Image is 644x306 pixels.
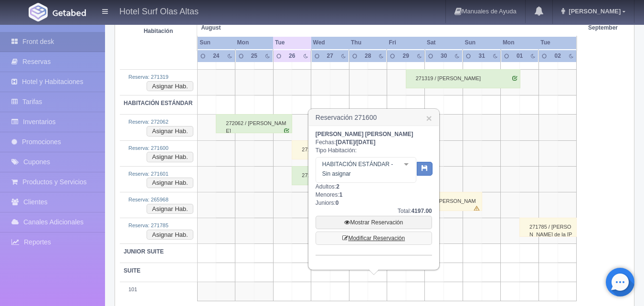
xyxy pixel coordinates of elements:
b: 2 [336,183,339,190]
b: [PERSON_NAME] [PERSON_NAME] [316,131,413,137]
th: Tue [538,36,577,49]
a: Reserva: 271600 [128,145,169,151]
span: September [588,24,618,32]
strong: Habitación [144,27,173,34]
th: Sun [197,36,235,49]
button: Asignar Hab. [147,152,193,162]
div: 101 [124,286,193,294]
div: 272062 / [PERSON_NAME] [216,114,292,133]
b: 4197.00 [411,208,432,214]
div: 31 [476,52,487,60]
div: 27 [325,52,336,60]
button: Asignar Hab. [147,204,193,214]
th: Mon [501,36,538,49]
a: Reserva: 272062 [128,119,169,125]
img: Getabed [53,9,86,16]
th: Thu [349,36,387,49]
div: 271601 / [PERSON_NAME] [292,166,406,185]
b: HABITACIÓN ESTÁNDAR [124,100,192,106]
div: 25 [249,52,260,60]
th: Sun [463,36,500,49]
div: 271785 / [PERSON_NAME] de la [PERSON_NAME] [519,218,577,237]
button: Asignar Hab. [147,126,193,137]
button: Asignar Hab. [147,230,193,240]
div: 271319 / [PERSON_NAME] [406,69,520,88]
a: Reserva: 271601 [128,171,169,177]
span: [DATE] [357,139,376,146]
b: SUITE [124,267,140,274]
th: Sat [425,36,463,49]
b: 0 [336,200,339,206]
div: 26 [286,52,297,60]
a: Reserva: 271785 [128,222,169,228]
a: Reserva: 271319 [128,74,169,80]
th: Tue [273,36,311,49]
div: 02 [552,52,563,60]
span: August [201,24,269,32]
div: 28 [362,52,373,60]
div: Total: [316,207,432,215]
a: Modificar Reservación [316,232,432,245]
span: HABITACIÓN ESTÁNDAR - Sin asignar [320,159,397,179]
b: / [336,139,375,146]
a: Mostrar Reservación [316,216,432,229]
button: Asignar Hab. [147,178,193,188]
span: [DATE] [336,139,355,146]
div: Fechas: Tipo Habitación: Adultos: Menores: Juniors: [316,130,432,255]
a: × [426,113,432,123]
a: Reserva: 265968 [128,197,169,202]
div: 265968 / [PERSON_NAME] [406,192,482,211]
th: Mon [235,36,273,49]
button: Asignar Hab. [147,81,193,92]
th: Fri [387,36,424,49]
div: 30 [438,52,449,60]
img: Getabed [29,3,48,21]
div: 24 [211,52,222,60]
b: JUNIOR SUITE [124,248,164,255]
th: Wed [311,36,349,49]
span: [PERSON_NAME] [566,8,621,15]
h4: Hotel Surf Olas Altas [119,5,199,17]
h3: Reservación 271600 [309,109,439,126]
div: 271600 / [PERSON_NAME] [292,140,406,159]
div: 01 [514,52,525,60]
b: 1 [339,191,343,198]
div: 29 [401,52,412,60]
